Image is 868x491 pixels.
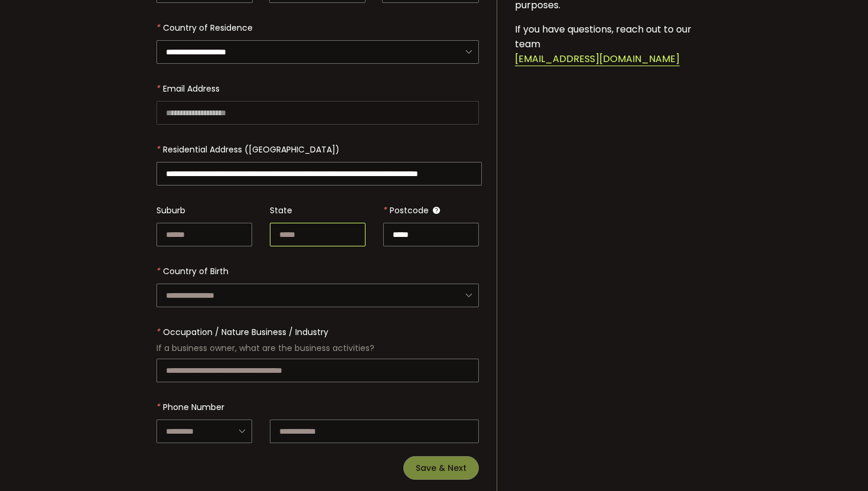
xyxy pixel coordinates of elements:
[515,22,691,51] span: If you have questions, reach out to our team
[809,434,868,491] iframe: Chat Widget
[403,456,479,480] button: Save & Next
[515,52,680,66] span: [EMAIL_ADDRESS][DOMAIN_NAME]
[416,464,466,472] span: Save & Next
